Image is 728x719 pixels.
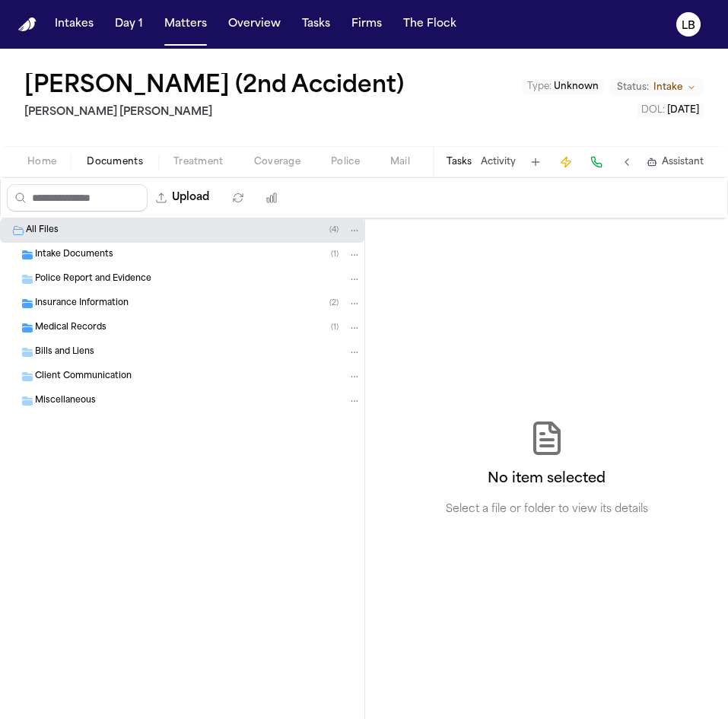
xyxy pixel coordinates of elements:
[24,73,404,100] h1: [PERSON_NAME] (2nd Accident)
[586,151,607,173] button: Make a Call
[254,156,300,168] span: Coverage
[527,82,552,91] span: Type :
[158,11,213,38] button: Matters
[446,502,648,517] p: Select a file or folder to view its details
[637,103,704,118] button: Edit DOL: 2025-07-22
[488,469,606,490] h2: No item selected
[24,103,410,122] h2: [PERSON_NAME] [PERSON_NAME]
[27,156,56,168] span: Home
[173,156,224,168] span: Treatment
[641,106,665,115] span: DOL :
[345,11,388,38] button: Firms
[35,371,132,383] span: Client Communication
[617,81,649,94] span: Status:
[35,273,151,286] span: Police Report and Evidence
[35,297,129,310] span: Insurance Information
[397,11,463,38] button: The Flock
[609,78,704,97] button: Change status from Intake
[35,322,106,335] span: Medical Records
[331,250,339,259] span: ( 1 )
[525,151,546,173] button: Add Task
[554,82,599,91] span: Unknown
[35,395,96,408] span: Miscellaneous
[35,346,94,359] span: Bills and Liens
[87,156,143,168] span: Documents
[390,156,410,168] span: Mail
[222,11,287,38] button: Overview
[662,156,704,168] span: Assistant
[18,17,37,32] img: Finch Logo
[18,17,37,32] a: Home
[296,11,336,38] button: Tasks
[329,299,339,307] span: ( 2 )
[653,81,682,94] span: Intake
[523,79,603,94] button: Edit Type: Unknown
[109,11,149,38] button: Day 1
[667,106,699,115] span: [DATE]
[26,224,59,237] span: All Files
[24,73,404,100] button: Edit matter name
[331,323,339,332] span: ( 1 )
[49,11,100,38] button: Intakes
[331,156,360,168] span: Police
[647,156,704,168] button: Assistant
[148,184,218,212] button: Upload
[35,249,113,262] span: Intake Documents
[481,156,516,168] button: Activity
[447,156,472,168] button: Tasks
[7,184,148,212] input: Search files
[555,151,577,173] button: Create Immediate Task
[329,226,339,234] span: ( 4 )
